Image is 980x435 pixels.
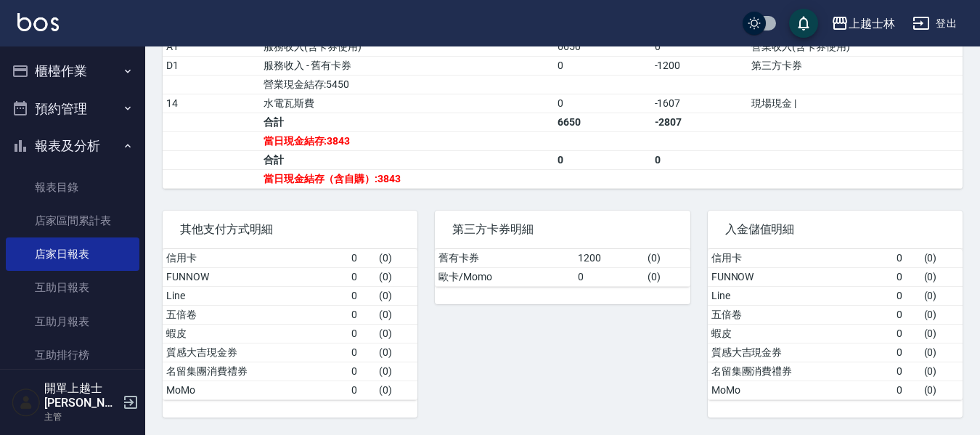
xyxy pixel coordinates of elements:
[163,249,417,400] table: a dense table
[920,343,963,362] td: ( 0 )
[920,324,963,343] td: ( 0 )
[375,249,417,268] td: ( 0 )
[893,362,920,381] td: 0
[44,410,118,423] p: 主管
[163,37,260,56] td: A1
[920,305,963,324] td: ( 0 )
[708,286,893,305] td: Line
[6,237,139,271] a: 店家日報表
[375,324,417,343] td: ( 0 )
[907,10,963,37] button: 登出
[708,381,893,399] td: MoMo
[725,222,945,237] span: 入金儲值明細
[554,37,651,56] td: 6650
[435,267,574,286] td: 歐卡/Momo
[708,362,893,381] td: 名留集團消費禮券
[893,305,920,324] td: 0
[375,343,417,362] td: ( 0 )
[6,171,139,204] a: 報表目錄
[163,381,348,399] td: MoMo
[893,286,920,305] td: 0
[893,249,920,268] td: 0
[348,362,375,381] td: 0
[163,362,348,381] td: 名留集團消費禮券
[554,56,651,75] td: 0
[163,343,348,362] td: 質感大吉現金券
[748,56,963,75] td: 第三方卡券
[163,324,348,343] td: 蝦皮
[708,249,893,268] td: 信用卡
[163,286,348,305] td: Line
[435,249,690,287] table: a dense table
[452,222,672,237] span: 第三方卡券明細
[708,343,893,362] td: 質感大吉現金券
[644,267,690,286] td: ( 0 )
[574,249,644,268] td: 1200
[644,249,690,268] td: ( 0 )
[260,131,554,150] td: 當日現金結存:3843
[260,56,554,75] td: 服務收入 - 舊有卡券
[6,52,139,90] button: 櫃檯作業
[260,75,554,94] td: 營業現金結存:5450
[163,305,348,324] td: 五倍卷
[260,150,554,169] td: 合計
[163,56,260,75] td: D1
[708,249,963,400] table: a dense table
[893,343,920,362] td: 0
[893,267,920,286] td: 0
[651,56,748,75] td: -1200
[375,362,417,381] td: ( 0 )
[163,267,348,286] td: FUNNOW
[6,338,139,372] a: 互助排行榜
[6,127,139,165] button: 報表及分析
[708,267,893,286] td: FUNNOW
[6,305,139,338] a: 互助月報表
[554,113,651,131] td: 6650
[163,19,963,189] table: a dense table
[651,94,748,113] td: -1607
[6,204,139,237] a: 店家區間累計表
[375,267,417,286] td: ( 0 )
[651,37,748,56] td: 0
[6,90,139,128] button: 預約管理
[920,381,963,399] td: ( 0 )
[574,267,644,286] td: 0
[163,249,348,268] td: 信用卡
[708,305,893,324] td: 五倍卷
[348,324,375,343] td: 0
[825,9,901,38] button: 上越士林
[375,305,417,324] td: ( 0 )
[348,249,375,268] td: 0
[920,249,963,268] td: ( 0 )
[849,15,895,33] div: 上越士林
[348,286,375,305] td: 0
[920,286,963,305] td: ( 0 )
[6,271,139,304] a: 互助日報表
[260,94,554,113] td: 水電瓦斯費
[435,249,574,268] td: 舊有卡券
[260,169,554,188] td: 當日現金結存（含自購）:3843
[789,9,818,38] button: save
[260,37,554,56] td: 服務收入(含卡券使用)
[708,324,893,343] td: 蝦皮
[748,94,963,113] td: 現場現金 |
[260,113,554,131] td: 合計
[348,267,375,286] td: 0
[348,305,375,324] td: 0
[163,94,260,113] td: 14
[554,150,651,169] td: 0
[12,388,41,417] img: Person
[44,381,118,410] h5: 開單上越士[PERSON_NAME]
[554,94,651,113] td: 0
[748,37,963,56] td: 營業收入(含卡券使用)
[920,362,963,381] td: ( 0 )
[348,343,375,362] td: 0
[375,286,417,305] td: ( 0 )
[651,113,748,131] td: -2807
[180,222,400,237] span: 其他支付方式明細
[893,381,920,399] td: 0
[348,381,375,399] td: 0
[651,150,748,169] td: 0
[17,13,59,31] img: Logo
[375,381,417,399] td: ( 0 )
